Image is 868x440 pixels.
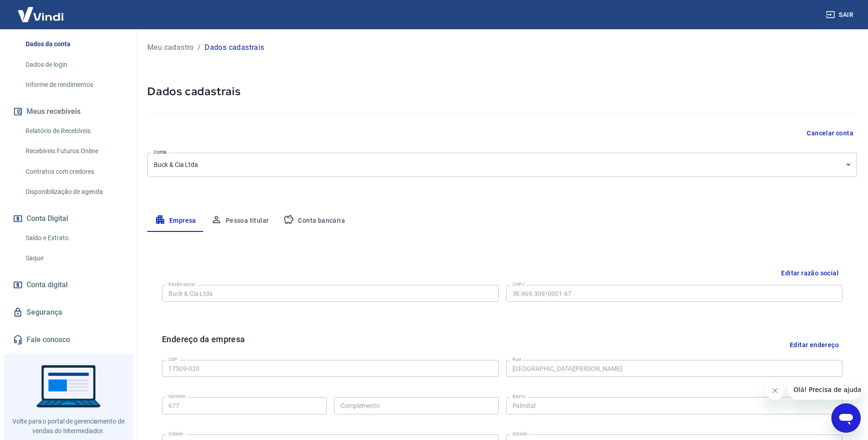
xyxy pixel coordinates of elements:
[198,42,201,53] p: /
[168,281,195,288] label: Razão social
[788,380,861,400] iframe: Mensagem da empresa
[22,35,126,54] a: Dados da conta
[22,229,126,247] a: Saldo e Extrato
[766,381,784,400] iframe: Fechar mensagem
[22,55,126,74] a: Dados de login
[831,403,861,433] iframe: Botão para abrir a janela de mensagens
[512,356,521,363] label: Rua
[512,393,525,400] label: Bairro
[27,279,68,291] span: Conta digital
[22,249,126,268] a: Saque
[204,210,276,232] button: Pessoa titular
[11,102,126,122] button: Meus recebíveis
[11,302,126,322] a: Segurança
[168,356,177,363] label: CEP
[162,333,245,356] h6: Endereço da empresa
[22,75,126,94] a: Informe de rendimentos
[147,153,857,177] div: Buck & Cia Ltda
[803,125,857,142] button: Cancelar conta
[824,6,857,23] button: Sair
[512,430,528,437] label: Estado
[11,209,126,229] button: Conta Digital
[512,281,524,288] label: CNPJ
[786,333,842,356] button: Editar endereço
[22,182,126,201] a: Disponibilização de agenda
[205,42,264,53] p: Dados cadastrais
[11,0,70,28] img: Vindi
[22,122,126,140] a: Relatório de Recebíveis
[11,330,126,350] a: Fale conosco
[22,162,126,181] a: Contratos com credores
[168,393,185,400] label: Número
[5,6,77,14] span: Olá! Precisa de ajuda?
[276,210,352,232] button: Conta bancária
[11,275,126,295] a: Conta digital
[147,42,194,53] a: Meu cadastro
[777,265,842,282] button: Editar razão social
[154,149,167,156] label: Conta
[22,142,126,161] a: Recebíveis Futuros Online
[147,84,857,99] h5: Dados cadastrais
[168,430,183,437] label: Cidade
[147,210,204,232] button: Empresa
